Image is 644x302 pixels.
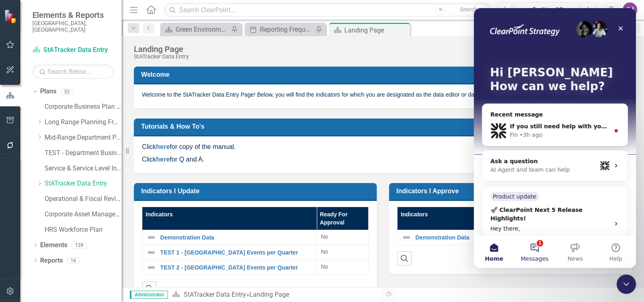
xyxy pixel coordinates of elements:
a: TEST 1 - [GEOGRAPHIC_DATA] Events per Quarter [160,250,312,256]
div: 🚀 ClearPoint Next 5 Release Highlights! [17,198,131,215]
div: Reporting Frequencies [260,24,313,35]
a: Corporate Asset Management Plan [45,210,122,219]
span: No [321,248,328,255]
td: Double-Click to Edit Right Click for Context Menu [142,245,317,260]
h3: Indicators I Update [141,187,372,195]
div: Nov-25 [517,5,576,15]
div: 16 [67,257,80,264]
div: Ask a questionAI Agent and team can helpProfile image for Fin [8,142,154,173]
iframe: Intercom live chat [474,8,636,268]
span: Messages [47,248,75,253]
span: Click for Q and A. [142,156,204,163]
button: Search [448,4,489,15]
a: Corporate Business Plan ([DATE]-[DATE]) [45,102,122,112]
span: Elements & Reports [32,10,114,20]
div: Fin [36,123,44,131]
button: Messages [41,227,81,260]
input: Search ClearPoint... [164,3,491,17]
input: Search Below... [32,65,114,79]
h3: Indicators I Approve [396,187,627,195]
button: News [81,227,122,260]
span: If you still need help with your Plan Report or navigating the Control Panel, I’m here to assist.... [36,115,631,121]
a: StATracker Data Entry [45,179,122,188]
span: Administrator [130,291,168,299]
span: No [321,263,328,270]
button: Help [122,227,162,260]
a: here [156,143,170,150]
span: Search [460,6,477,13]
div: Landing Page [249,291,289,298]
h3: Tutorials & How To's [141,123,627,130]
a: TEST - Department Business Plan [45,149,122,158]
a: TEST 2 - [GEOGRAPHIC_DATA] Events per Quarter [160,265,312,271]
div: Ask a question [17,149,123,157]
p: Welcome to the StATracker Data Entry Page! Below, you will find the indicators for which you are ... [142,91,624,99]
div: • 3h ago [46,123,69,131]
div: AI Agent and team can help [17,157,123,166]
a: Mid-Range Department Plans [45,133,122,142]
a: Long Range Planning Framework [45,118,122,127]
span: Click for copy of the manual. [142,143,236,150]
button: AJ [623,2,637,17]
a: here [156,156,170,163]
span: Help [135,248,148,253]
a: Green Environment Landing Page [162,24,229,35]
small: [GEOGRAPHIC_DATA], [GEOGRAPHIC_DATA] [32,20,114,33]
div: Product update🚀 ClearPoint Next 5 Release Highlights!Hey there, [8,177,154,232]
div: 128 [71,242,87,248]
a: HRS Workforce Plan [45,225,122,235]
img: Not Defined [146,263,156,272]
div: Hey there, [17,216,131,225]
img: Profile image for Fin [126,153,136,162]
div: » [172,290,377,300]
div: Close [140,13,154,28]
div: Green Environment Landing Page [176,24,229,35]
a: Demonstration Data [160,235,312,241]
iframe: Intercom live chat [616,274,636,294]
span: No [321,233,328,240]
img: Not Defined [146,248,156,257]
a: Reporting Frequencies [247,24,313,35]
div: StATracker Data Entry [134,54,189,60]
div: Landing Page [134,45,189,54]
a: Plans [40,87,56,96]
a: Demonstration Data [415,235,563,241]
img: Not Defined [146,233,156,242]
span: Home [11,248,29,253]
div: Landing Page [344,25,408,35]
a: Elements [40,241,67,250]
button: Nov-25 [514,2,579,17]
td: Double-Click to Edit [317,245,369,260]
img: ClearPoint Strategy [4,9,18,24]
a: Operational & Fiscal Review [45,194,122,204]
img: Not Defined [401,233,411,242]
div: Product update [17,184,65,193]
span: News [94,248,109,253]
a: Service & Service Level Inventory [45,164,122,173]
a: Reports [40,256,63,265]
a: StATracker Data Entry [32,45,114,55]
a: StATracker Data Entry [183,291,246,298]
div: 32 [60,88,73,95]
h3: Welcome [141,71,627,78]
